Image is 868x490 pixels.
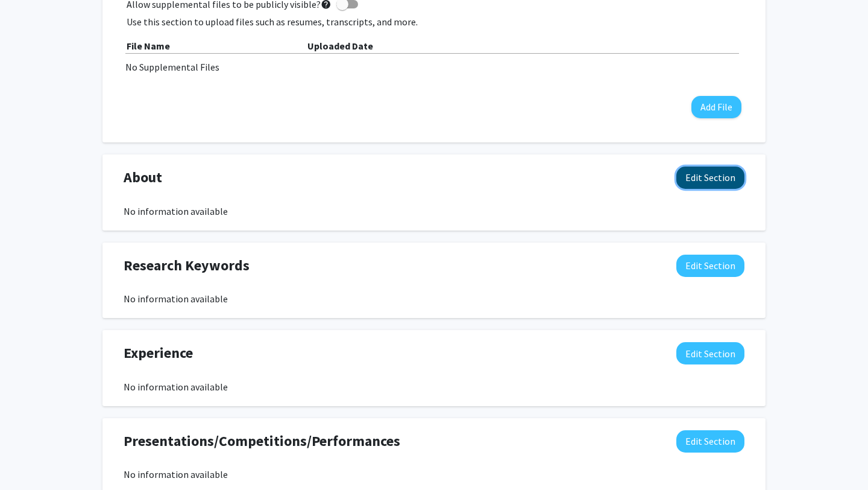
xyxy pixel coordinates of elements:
div: No information available [124,467,744,482]
p: Use this section to upload files such as resumes, transcripts, and more. [127,14,741,29]
button: Add File [691,96,741,118]
div: No information available [124,380,744,394]
div: No information available [124,204,744,218]
span: Experience [124,342,193,364]
button: Edit About [676,167,744,189]
span: Presentations/Competitions/Performances [124,430,400,452]
div: No information available [124,291,744,306]
b: Uploaded Date [307,40,373,52]
div: No Supplemental Files [125,60,743,74]
button: Edit Presentations/Competitions/Performances [676,430,744,453]
button: Edit Experience [676,342,744,364]
iframe: Chat [9,436,51,481]
button: Edit Research Keywords [676,255,744,277]
span: About [124,167,162,188]
span: Research Keywords [124,255,250,276]
b: File Name [127,40,170,52]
